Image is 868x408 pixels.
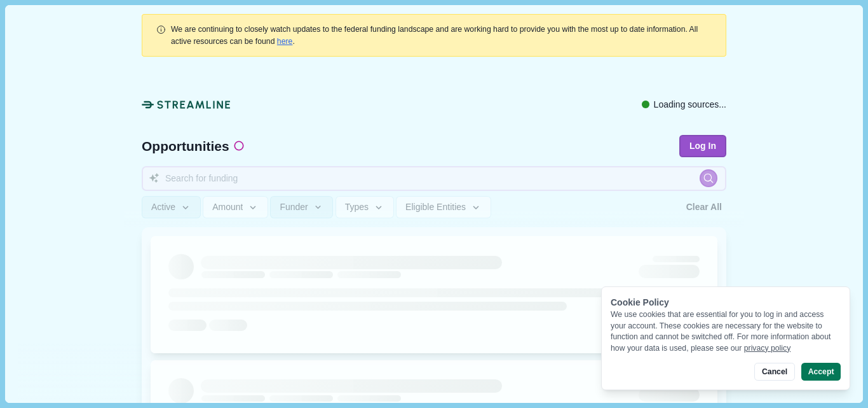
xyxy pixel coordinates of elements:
button: Log In [679,135,726,157]
span: Cookie Policy [611,297,669,307]
span: Amount [212,202,243,213]
button: Types [336,196,394,218]
button: Accept [801,363,841,381]
button: Clear All [682,196,726,218]
div: . [171,24,712,47]
span: Loading sources... [654,98,726,111]
div: We use cookies that are essential for you to log in and access your account. These cookies are ne... [611,309,841,354]
button: Funder [270,196,333,218]
span: Active [151,202,175,213]
a: here [277,37,293,46]
span: We are continuing to closely watch updates to the federal funding landscape and are working hard ... [171,25,698,45]
span: Opportunities [142,139,229,153]
button: Amount [203,196,268,218]
span: Types [345,202,369,213]
a: privacy policy [744,344,791,353]
button: Active [142,196,201,218]
button: Cancel [754,363,794,381]
span: Funder [280,202,308,213]
span: Eligible Entities [405,202,466,213]
input: Search for funding [142,166,726,191]
button: Eligible Entities [396,196,491,218]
